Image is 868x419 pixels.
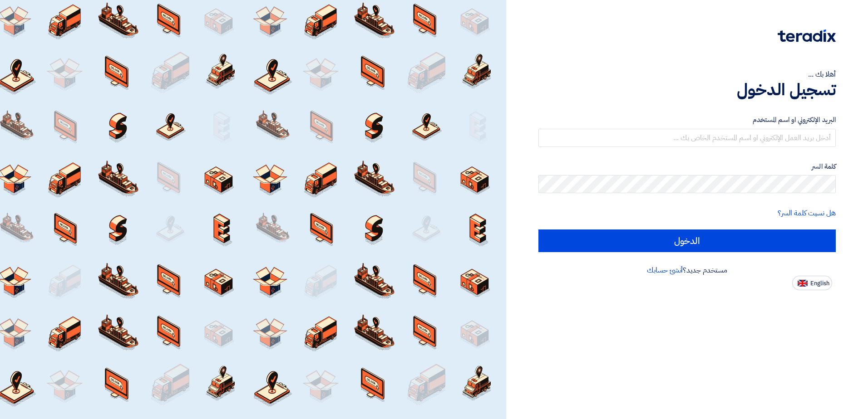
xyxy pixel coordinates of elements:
[778,29,836,42] img: Teradix logo
[778,208,836,219] a: هل نسيت كلمة السر؟
[538,129,836,147] input: أدخل بريد العمل الإلكتروني او اسم المستخدم الخاص بك ...
[798,280,808,287] img: en-US.png
[647,265,683,276] a: أنشئ حسابك
[538,80,836,100] h1: تسجيل الدخول
[538,161,836,172] label: كلمة السر
[538,265,836,276] div: مستخدم جديد؟
[538,115,836,125] label: البريد الإلكتروني او اسم المستخدم
[810,280,829,287] span: English
[538,69,836,80] div: أهلا بك ...
[792,276,832,290] button: English
[538,229,836,252] input: الدخول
